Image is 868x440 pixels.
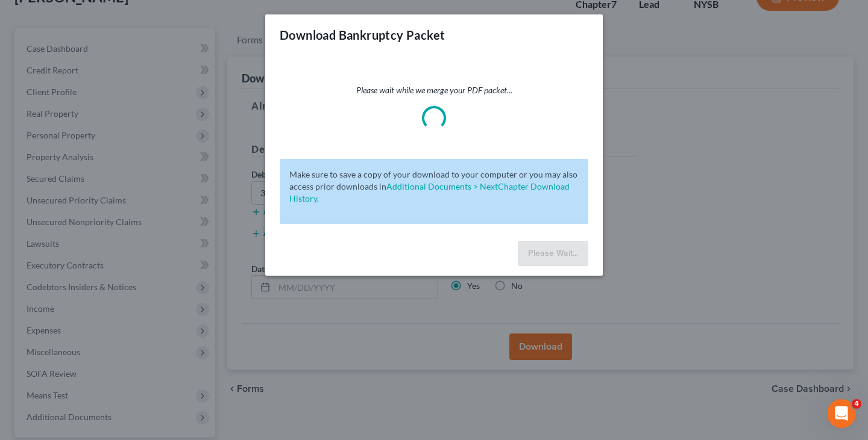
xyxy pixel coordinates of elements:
[289,181,570,203] a: Additional Documents > NextChapter Download History.
[528,248,578,258] span: Please Wait...
[518,241,588,266] button: Please Wait...
[289,169,579,205] p: Make sure to save a copy of your download to your computer or you may also access prior downloads in
[280,84,588,96] p: Please wait while we merge your PDF packet...
[852,399,861,409] span: 4
[827,399,856,428] iframe: Intercom live chat
[280,26,445,43] h3: Download Bankruptcy Packet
